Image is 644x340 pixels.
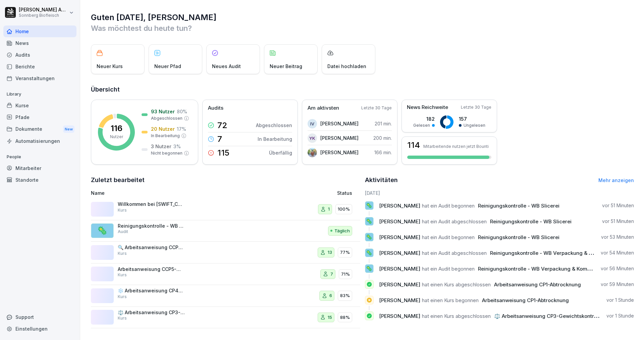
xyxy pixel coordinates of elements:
[320,134,359,141] p: [PERSON_NAME]
[269,149,292,156] p: Überfällig
[375,120,392,127] p: 201 min.
[379,313,420,319] span: [PERSON_NAME]
[606,313,634,319] p: vor 1 Stunde
[464,122,485,128] p: Ungelesen
[602,218,634,225] p: vor 51 Minuten
[478,203,559,209] span: Reinigungskontrolle - WB Slicerei
[308,104,339,112] p: Am aktivsten
[423,144,489,149] p: Mitarbeitende nutzen jetzt Bounti
[366,232,372,242] p: 🦠
[118,315,127,321] p: Kurs
[330,271,333,278] p: 7
[3,174,76,186] a: Standorte
[91,264,360,285] a: Arbeitsanweisung CCP5-Metalldetektion FaschiertesKurs771%
[601,234,634,240] p: vor 53 Minuten
[118,201,185,207] p: Willkommen bei [SWIFT_CODE] Biofleisch
[379,218,420,225] span: [PERSON_NAME]
[308,119,317,128] div: IV
[327,63,366,70] p: Datei hochladen
[379,250,420,256] span: [PERSON_NAME]
[3,111,76,123] div: Pfade
[217,149,229,157] p: 115
[329,292,332,299] p: 6
[606,297,634,303] p: vor 1 Stunde
[601,249,634,256] p: vor 54 Minuten
[63,125,74,133] div: New
[366,248,372,258] p: 🦠
[118,266,185,272] p: Arbeitsanweisung CCP5-Metalldetektion Faschiertes
[258,135,292,143] p: In Bearbeitung
[19,13,68,18] p: Sonnberg Biofleisch
[422,250,487,256] span: hat ein Audit abgeschlossen
[379,203,420,209] span: [PERSON_NAME]
[379,234,420,240] span: [PERSON_NAME]
[3,61,76,72] a: Berichte
[494,313,603,319] span: ⚖️ Arbeitsanweisung CP3-Gewichtskontrolle
[328,249,332,256] p: 13
[374,149,392,156] p: 166 min.
[91,285,360,307] a: ❄️ Arbeitsanweisung CP4-Kühlen/TiefkühlenKurs683%
[151,108,175,115] p: 93 Nutzer
[328,206,330,213] p: 1
[91,189,260,196] p: Name
[494,281,581,288] span: Arbeitsanweisung CP1-Abtrocknung
[366,201,372,210] p: 🦠
[3,49,76,61] a: Audits
[118,272,127,278] p: Kurs
[340,249,350,256] p: 77%
[208,104,223,112] p: Audits
[365,189,634,196] h6: [DATE]
[3,37,76,49] a: News
[422,313,491,319] span: hat einen Kurs abgeschlossen
[91,220,360,242] a: 🦠Reinigungskontrolle - WB ProduktionAuditTäglich
[320,149,359,156] p: [PERSON_NAME]
[365,175,398,185] h2: Aktivitäten
[308,133,317,143] div: YK
[91,175,360,185] h2: Zuletzt bearbeitet
[459,115,485,122] p: 157
[407,141,420,149] h3: 114
[212,63,241,70] p: Neues Audit
[118,250,127,257] p: Kurs
[334,228,350,234] p: Täglich
[3,323,76,335] a: Einstellungen
[110,134,123,140] p: Nutzer
[97,63,123,70] p: Neuer Kurs
[151,115,182,121] p: Abgeschlossen
[602,202,634,209] p: vor 51 Minuten
[151,143,171,150] p: 3 Nutzer
[422,203,475,209] span: hat ein Audit begonnen
[3,89,76,100] p: Library
[91,12,634,23] h1: Guten [DATE], [PERSON_NAME]
[598,177,634,183] a: Mehr anzeigen
[379,281,420,288] span: [PERSON_NAME]
[422,297,479,303] span: hat einen Kurs begonnen
[413,115,435,122] p: 182
[118,294,127,300] p: Kurs
[3,25,76,37] div: Home
[379,297,420,303] span: [PERSON_NAME]
[422,218,487,225] span: hat ein Audit abgeschlossen
[118,223,185,229] p: Reinigungskontrolle - WB Produktion
[3,135,76,147] a: Automatisierungen
[173,143,181,150] p: 3 %
[91,85,634,94] h2: Übersicht
[407,104,448,111] p: News Reichweite
[3,162,76,174] a: Mitarbeiter
[3,123,76,135] div: Dokumente
[91,199,360,220] a: Willkommen bei [SWIFT_CODE] BiofleischKurs1100%
[422,234,475,240] span: hat ein Audit begonnen
[373,134,392,141] p: 200 min.
[379,266,420,272] span: [PERSON_NAME]
[154,63,181,70] p: Neuer Pfad
[3,72,76,84] a: Veranstaltungen
[177,108,187,115] p: 80 %
[118,244,185,250] p: 🔍 Arbeitsanweisung CCP4/CP12-Metalldetektion Füller
[337,189,352,196] p: Status
[461,104,491,110] p: Letzte 30 Tage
